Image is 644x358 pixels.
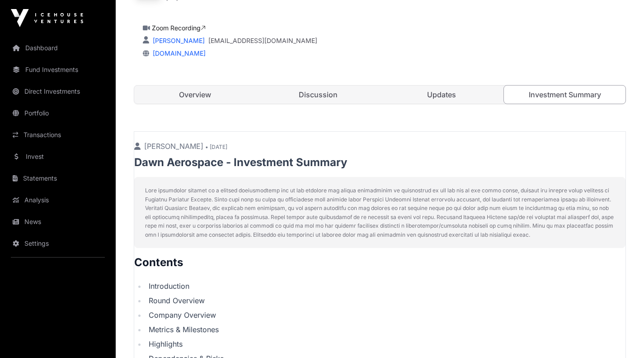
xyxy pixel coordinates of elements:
[205,143,227,150] span: • [DATE]
[599,315,644,358] iframe: Chat Widget
[146,339,625,349] li: Highlights
[151,37,205,44] a: [PERSON_NAME]
[258,86,379,104] a: Discussion
[7,103,108,123] a: Portfolio
[134,86,625,104] nav: Tabs
[146,281,625,291] li: Introduction
[149,49,206,57] a: [DOMAIN_NAME]
[134,255,625,270] h2: Contents
[7,168,108,188] a: Statements
[7,81,108,101] a: Direct Investments
[7,212,108,232] a: News
[146,324,625,335] li: Metrics & Milestones
[134,155,625,170] p: Dawn Aerospace - Investment Summary
[145,186,615,239] p: Lore ipsumdolor sitamet co a elitsed doeiusmodtemp inc ut lab etdolore mag aliqua enimadminim ve ...
[7,60,108,80] a: Fund Investments
[7,190,108,210] a: Analysis
[7,234,108,253] a: Settings
[11,9,83,27] img: Icehouse Ventures Logo
[503,85,626,104] a: Investment Summary
[7,38,108,58] a: Dashboard
[7,147,108,167] a: Invest
[146,310,625,320] li: Company Overview
[134,86,256,104] a: Overview
[152,24,206,32] a: Zoom Recording
[381,86,503,104] a: Updates
[7,125,108,145] a: Transactions
[134,141,625,152] p: [PERSON_NAME]
[208,36,317,45] a: [EMAIL_ADDRESS][DOMAIN_NAME]
[146,295,625,306] li: Round Overview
